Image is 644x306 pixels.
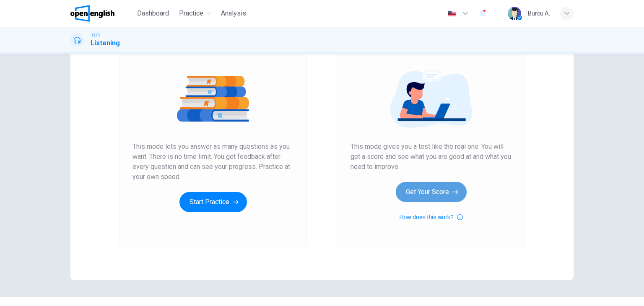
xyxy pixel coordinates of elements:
button: Practice [176,6,214,21]
span: IELTS [91,32,100,38]
span: Dashboard [137,8,169,18]
button: Dashboard [134,6,172,21]
span: Analysis [221,8,246,18]
a: OpenEnglish logo [70,5,134,22]
span: This mode gives you a test like the real one. You will get a score and see what you are good at a... [351,142,512,172]
img: OpenEnglish logo [70,5,114,22]
button: Get Your Score [396,182,467,202]
button: Analysis [218,6,249,21]
div: Burcu A. [528,8,550,18]
span: Practice [179,8,203,18]
img: Profile picture [508,7,521,20]
button: How does this work? [399,212,462,222]
button: Start Practice [179,192,247,212]
span: This mode lets you answer as many questions as you want. There is no time limit. You get feedback... [132,142,293,182]
h1: Listening [91,38,120,48]
img: en [447,10,457,17]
